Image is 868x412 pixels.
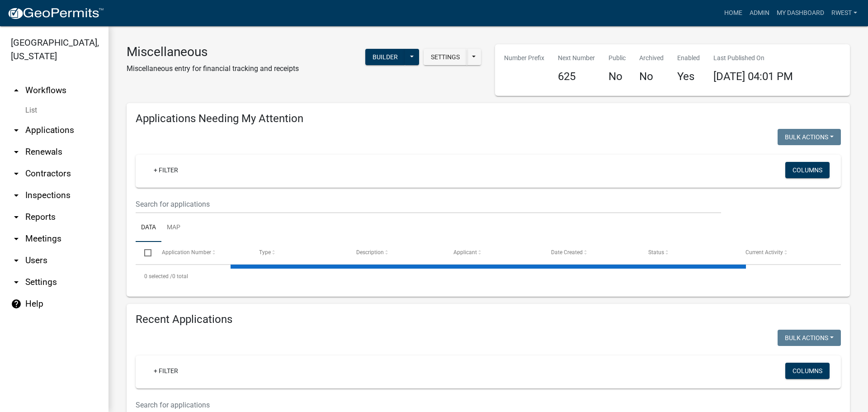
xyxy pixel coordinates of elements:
[11,125,22,136] i: arrow_drop_down
[713,70,793,83] span: [DATE] 04:01 PM
[504,53,544,63] p: Number Prefix
[161,213,186,242] a: Map
[609,53,626,63] p: Public
[445,242,542,264] datatable-header-cell: Applicant
[721,5,746,22] a: Home
[551,249,583,256] span: Date Created
[745,249,783,256] span: Current Activity
[162,249,211,256] span: Application Number
[146,363,185,379] a: + Filter
[127,63,299,74] p: Miscellaneous entry for financial tracking and receipts
[785,363,830,379] button: Columns
[453,249,477,256] span: Applicant
[127,44,299,60] h3: Miscellaneous
[11,277,22,288] i: arrow_drop_down
[828,5,861,22] a: rwest
[11,85,22,96] i: arrow_drop_up
[11,168,22,179] i: arrow_drop_down
[639,70,664,83] h4: No
[542,242,639,264] datatable-header-cell: Date Created
[11,212,22,223] i: arrow_drop_down
[677,70,700,83] h4: Yes
[365,49,405,65] button: Builder
[146,162,185,178] a: + Filter
[136,242,153,264] datatable-header-cell: Select
[648,249,664,256] span: Status
[11,190,22,201] i: arrow_drop_down
[609,70,626,83] h4: No
[746,5,773,22] a: Admin
[677,53,700,63] p: Enabled
[348,242,445,264] datatable-header-cell: Description
[737,242,834,264] datatable-header-cell: Current Activity
[136,213,161,242] a: Data
[136,195,721,213] input: Search for applications
[11,147,22,157] i: arrow_drop_down
[778,330,841,346] button: Bulk Actions
[778,129,841,145] button: Bulk Actions
[558,70,595,83] h4: 625
[558,53,595,63] p: Next Number
[356,249,384,256] span: Description
[136,313,841,326] h4: Recent Applications
[153,242,250,264] datatable-header-cell: Application Number
[11,233,22,244] i: arrow_drop_down
[136,265,841,288] div: 0 total
[11,298,22,309] i: help
[259,249,271,256] span: Type
[639,53,664,63] p: Archived
[773,5,828,22] a: My Dashboard
[785,162,830,178] button: Columns
[713,53,793,63] p: Last Published On
[250,242,348,264] datatable-header-cell: Type
[11,255,22,266] i: arrow_drop_down
[136,112,841,125] h4: Applications Needing My Attention
[424,49,467,65] button: Settings
[144,273,172,279] span: 0 selected /
[640,242,737,264] datatable-header-cell: Status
